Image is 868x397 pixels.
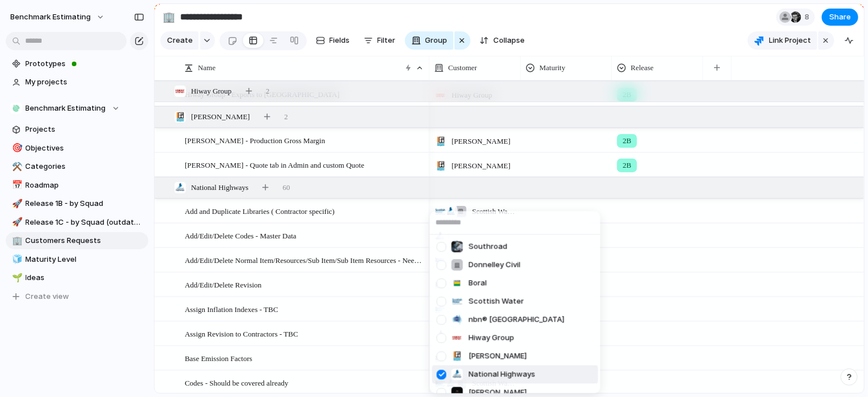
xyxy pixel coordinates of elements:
[469,314,565,326] span: nbn® [GEOGRAPHIC_DATA]
[469,278,487,289] span: Boral
[469,241,508,253] span: Southroad
[469,369,536,380] span: National Highways
[469,296,524,307] span: Scottish Water
[469,260,521,271] span: Donnelley Civil
[469,351,527,362] span: [PERSON_NAME]
[469,333,514,344] span: Hiway Group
